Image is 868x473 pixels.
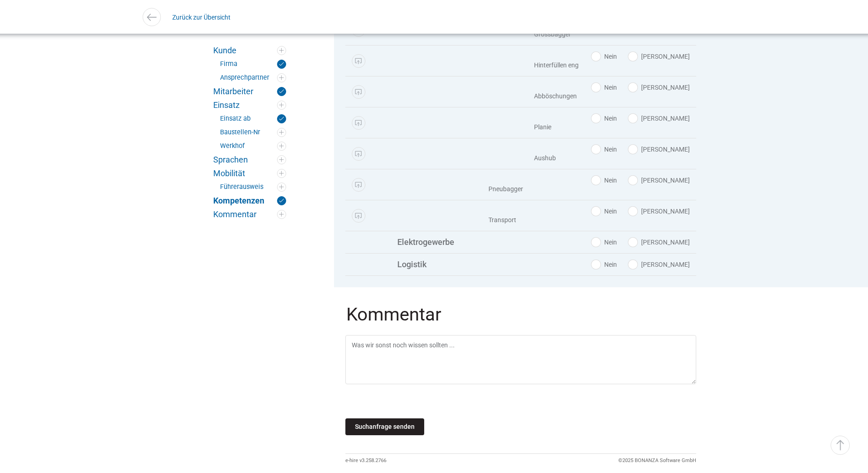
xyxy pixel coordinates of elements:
a: Public Display [352,54,365,68]
a: Ansprechpartner [220,73,286,82]
label: [PERSON_NAME] [628,238,690,247]
span: Elektrogewerbe [397,238,509,246]
label: [PERSON_NAME] [628,52,690,61]
a: Einsatz ab [220,114,286,123]
label: [PERSON_NAME] [628,260,690,269]
a: Baustellen-Nr [220,128,286,137]
label: Nein [591,207,617,216]
label: [PERSON_NAME] [628,207,690,216]
div: e-hire v3.258.2766 [345,454,386,468]
span: Abböschungen [397,92,619,101]
label: [PERSON_NAME] [628,83,690,92]
span: Planie [397,123,619,132]
span: Transport [397,216,624,224]
a: Kunde [213,46,286,55]
label: Nein [591,83,617,92]
label: Nein [591,145,617,154]
a: Einsatz [213,101,286,110]
span: Pneubagger [397,185,624,193]
a: Firma [220,60,286,69]
label: [PERSON_NAME] [628,145,690,154]
a: Public Display [352,147,365,161]
input: Suchanfrage senden [345,418,424,435]
a: Kompetenzen [213,196,286,205]
label: Nein [591,260,617,269]
span: Aushub [397,154,619,163]
legend: Kommentar [345,305,698,335]
span: Hinterfüllen eng [397,61,619,70]
a: ▵ Nach oben [831,436,850,455]
a: Sprachen [213,155,286,164]
a: Führerausweis [220,183,286,192]
a: Werkhof [220,142,286,151]
label: Nein [591,238,617,247]
a: Zurück zur Übersicht [172,7,231,27]
label: Nein [591,114,617,123]
a: Public Display [352,178,365,192]
label: [PERSON_NAME] [628,114,690,123]
label: Nein [591,176,617,185]
a: Public Display [352,116,365,130]
label: [PERSON_NAME] [628,176,690,185]
label: Nein [591,52,617,61]
a: Mobilität [213,169,286,178]
span: Grossbagger [397,30,619,39]
a: Public Display [352,209,365,223]
a: Public Display [352,85,365,99]
a: Mitarbeiter [213,87,286,96]
div: ©2025 BONANZA Software GmbH [618,454,696,468]
span: Logistik [397,260,509,269]
a: Kommentar [213,210,286,219]
img: icon-arrow-left.svg [145,10,158,24]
